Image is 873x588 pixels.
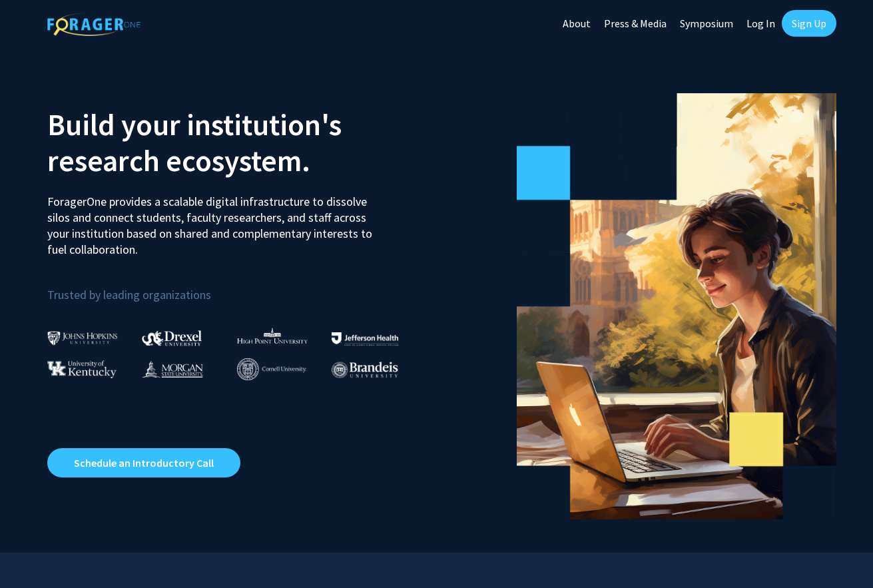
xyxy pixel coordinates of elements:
img: Morgan State University [142,360,203,378]
iframe: Chat [10,528,57,578]
p: ForagerOne provides a scalable digital infrastructure to dissolve silos and connect students, fac... [47,184,382,258]
a: Sign Up [782,10,836,37]
img: Thomas Jefferson University [332,332,398,345]
img: Drexel University [142,330,202,346]
h2: Build your institution's research ecosystem. [47,107,427,178]
img: ForagerOne Logo [47,13,141,36]
img: Brandeis University [332,362,398,378]
img: University of Kentucky [47,360,117,378]
a: Opens in a new tab [47,448,240,477]
img: High Point University [237,328,308,344]
img: Cornell University [237,358,306,380]
p: Trusted by leading organizations [47,268,427,305]
img: Johns Hopkins University [47,331,118,345]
